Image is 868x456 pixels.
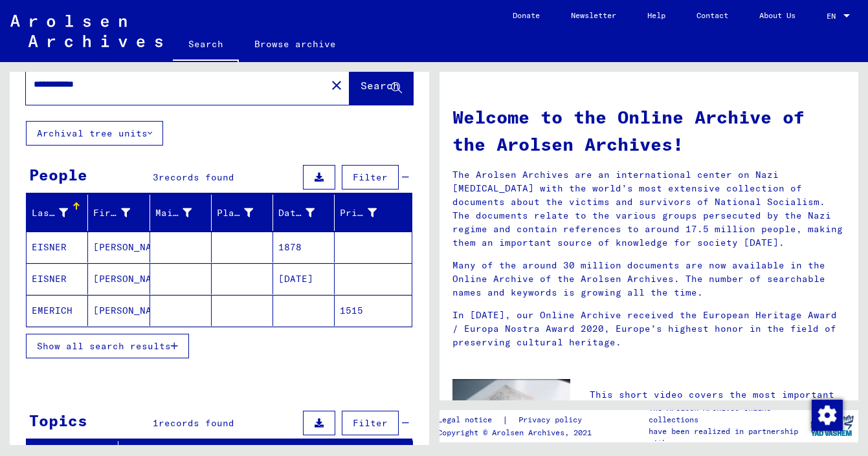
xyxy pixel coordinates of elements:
[212,195,273,231] mat-header-cell: Place of Birth
[438,413,502,427] a: Legal notice
[329,78,344,93] mat-icon: close
[88,195,150,231] mat-header-cell: First Name
[217,206,253,220] div: Place of Birth
[812,400,843,431] img: Change consent
[26,334,189,358] button: Show all search results
[649,426,806,449] p: have been realized in partnership with
[452,379,571,443] img: video.jpg
[808,409,856,442] img: yv_logo.png
[353,417,388,429] span: Filter
[93,206,129,220] div: First Name
[155,206,192,220] div: Maiden Name
[32,202,87,223] div: Last Name
[159,171,234,183] span: records found
[173,28,239,62] a: Search
[361,79,399,92] span: Search
[452,103,846,158] h1: Welcome to the Online Archive of the Arolsen Archives!
[239,28,351,60] a: Browse archive
[335,195,411,231] mat-header-cell: Prisoner #
[29,409,87,432] div: Topics
[32,206,68,220] div: Last Name
[342,411,399,435] button: Filter
[150,195,212,231] mat-header-cell: Maiden Name
[153,171,159,183] span: 3
[273,263,335,294] mat-cell: [DATE]
[342,165,399,190] button: Filter
[452,168,846,250] p: The Arolsen Archives are an international center on Nazi [MEDICAL_DATA] with the world’s most ext...
[438,413,597,427] div: |
[27,263,88,294] mat-cell: EISNER
[153,417,159,429] span: 1
[335,295,411,326] mat-cell: 1515
[29,163,87,186] div: People
[10,15,162,47] img: Arolsen_neg.svg
[353,171,388,183] span: Filter
[37,340,171,352] span: Show all search results
[273,232,335,263] mat-cell: 1878
[340,202,395,223] div: Prisoner #
[324,72,350,98] button: Clear
[88,232,150,263] mat-cell: [PERSON_NAME]
[155,202,211,223] div: Maiden Name
[93,202,149,223] div: First Name
[27,195,88,231] mat-header-cell: Last Name
[508,413,597,427] a: Privacy policy
[438,427,597,439] p: Copyright © Arolsen Archives, 2021
[159,417,234,429] span: records found
[649,402,806,426] p: The Arolsen Archives online collections
[278,202,334,223] div: Date of Birth
[217,202,273,223] div: Place of Birth
[278,206,315,220] div: Date of Birth
[88,263,150,294] mat-cell: [PERSON_NAME]
[27,232,88,263] mat-cell: EISNER
[827,12,841,21] span: EN
[452,309,846,349] p: In [DATE], our Online Archive received the European Heritage Award / Europa Nostra Award 2020, Eu...
[811,399,842,430] div: Change consent
[452,259,846,299] p: Many of the around 30 million documents are now available in the Online Archive of the Arolsen Ar...
[340,206,376,220] div: Prisoner #
[273,195,335,231] mat-header-cell: Date of Birth
[350,65,413,105] button: Search
[26,121,163,146] button: Archival tree units
[27,295,88,326] mat-cell: EMERICH
[88,295,150,326] mat-cell: [PERSON_NAME]
[590,388,845,415] p: This short video covers the most important tips for searching the Online Archive.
